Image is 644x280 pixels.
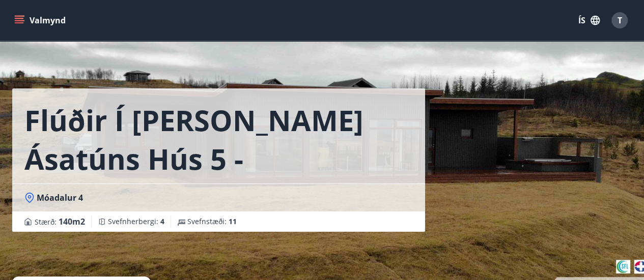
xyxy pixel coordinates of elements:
[229,216,237,226] span: 11
[607,8,632,33] button: T
[618,15,622,26] span: T
[59,216,85,227] span: 140 m2
[160,216,164,226] span: 4
[12,11,70,29] button: menu
[573,11,605,29] button: ÍS
[24,101,413,178] h1: Flúðir í [PERSON_NAME] Ásatúns hús 5 - [GEOGRAPHIC_DATA] 4
[35,215,85,228] span: Stærð :
[37,192,83,203] span: Móadalur 4
[187,216,237,227] span: Svefnstæði :
[108,216,164,227] span: Svefnherbergi :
